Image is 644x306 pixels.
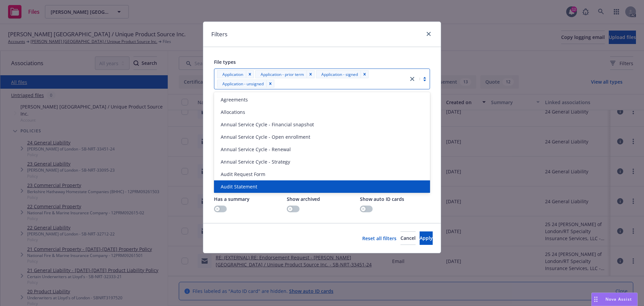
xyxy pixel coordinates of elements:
[266,80,274,88] div: Remove [object Object]
[222,71,243,78] span: Application
[246,70,254,78] div: Remove [object Object]
[400,231,416,245] button: Cancel
[420,231,433,245] button: Apply
[220,71,243,78] span: Application
[221,108,245,116] span: Allocations
[362,235,396,242] a: Reset all filters
[361,70,369,78] div: Remove [object Object]
[261,71,304,78] span: Application - prior term
[408,75,416,83] a: close
[214,59,236,65] span: File types
[221,171,265,178] span: Audit Request Form
[321,71,358,78] span: Application - signed
[592,293,600,306] div: Drag to move
[221,183,257,190] span: Audit Statement
[307,70,315,78] div: Remove [object Object]
[360,196,404,202] span: Show auto ID cards
[221,158,290,165] span: Annual Service Cycle - Strategy
[425,30,433,38] a: close
[605,296,632,302] span: Nova Assist
[591,293,638,306] button: Nova Assist
[400,235,416,241] span: Cancel
[221,146,291,153] span: Annual Service Cycle - Renewal
[319,71,358,78] span: Application - signed
[258,71,304,78] span: Application - prior term
[287,196,320,202] span: Show archived
[222,80,264,87] span: Application - unsigned
[221,96,248,103] span: Agreements
[220,80,264,87] span: Application - unsigned
[221,133,310,140] span: Annual Service Cycle - Open enrollment
[420,235,433,241] span: Apply
[214,196,250,202] span: Has a summary
[221,121,314,128] span: Annual Service Cycle - Financial snapshot
[211,30,227,39] h1: Filters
